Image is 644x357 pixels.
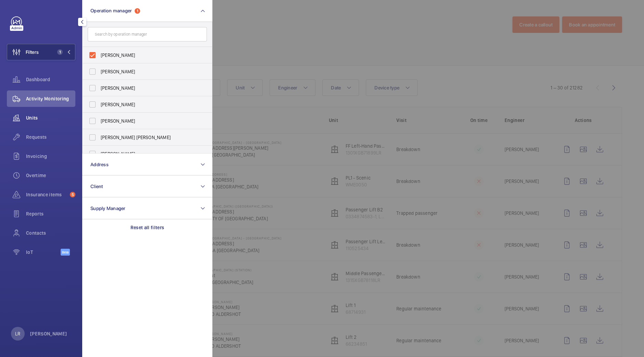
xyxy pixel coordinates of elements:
span: IoT [26,249,61,256]
span: Contacts [26,230,75,236]
span: Filters [26,49,39,56]
span: 1 [57,49,63,55]
span: Reports [26,210,75,217]
span: Requests [26,134,75,140]
span: Dashboard [26,76,75,83]
span: Beta [61,249,70,256]
p: [PERSON_NAME] [30,330,67,337]
span: Units [26,114,75,121]
p: LR [15,330,20,337]
button: Filters1 [7,44,75,60]
span: Insurance items [26,191,67,198]
span: 5 [70,192,75,197]
span: Overtime [26,172,75,179]
span: Invoicing [26,153,75,160]
span: Activity Monitoring [26,95,75,102]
